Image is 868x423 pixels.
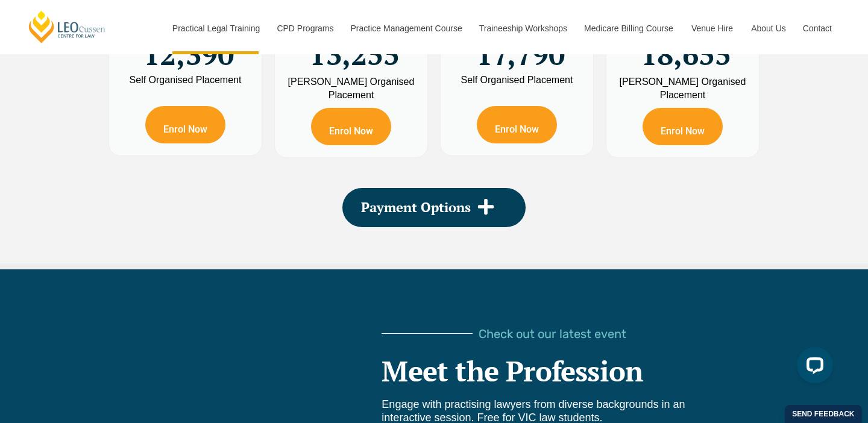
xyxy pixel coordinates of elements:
a: Meet the Profession [382,352,643,389]
a: Practical Legal Training [163,2,268,54]
div: Self Organised Placement [450,75,584,85]
a: CPD Programs [268,2,341,54]
a: Enrol Now [643,108,723,145]
span: 17,790 [476,19,565,66]
span: 13,255 [309,19,400,66]
iframe: LiveChat chat widget [787,342,838,393]
a: Enrol Now [145,106,225,143]
a: Enrol Now [311,108,391,145]
div: [PERSON_NAME] Organised Placement [615,75,750,102]
a: Venue Hire [682,2,742,54]
div: Self Organised Placement [118,75,253,85]
a: Practice Management Course [342,2,470,54]
span: Payment Options [361,201,471,214]
a: Enrol Now [477,106,557,143]
a: About Us [742,2,794,54]
a: Medicare Billing Course [575,2,682,54]
a: Traineeship Workshops [470,2,575,54]
a: Contact [794,2,841,54]
span: Check out our latest event [479,328,626,340]
span: 12,390 [143,19,234,66]
a: [PERSON_NAME] Centre for Law [27,10,107,44]
span: 18,655 [641,19,731,66]
div: [PERSON_NAME] Organised Placement [284,75,418,102]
